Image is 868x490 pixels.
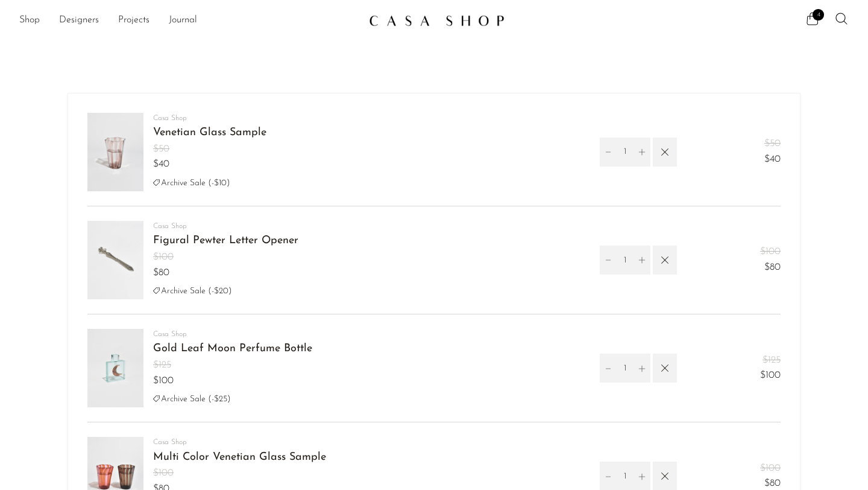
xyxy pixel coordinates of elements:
span: $10 [214,179,227,188]
span: 4 [813,9,824,21]
nav: Desktop navigation [19,10,359,31]
button: Decrement [600,138,617,167]
a: Casa Shop [153,115,187,122]
s: $125 [760,353,781,369]
s: $100 [153,466,326,482]
s: $100 [760,461,781,477]
img: Gold Leaf Moon Perfume Bottle [87,329,143,407]
span: $80 [760,260,781,276]
button: Increment [634,246,650,275]
a: Casa Shop [153,439,187,446]
button: Decrement [600,354,617,383]
span: $40 [764,152,781,168]
ul: NEW HEADER MENU [19,10,359,31]
s: $100 [153,250,298,266]
img: Venetian Glass Sample [87,113,143,191]
a: Projects [118,13,149,28]
a: Gold Leaf Moon Perfume Bottle [153,343,312,354]
input: Quantity [617,354,634,383]
button: Increment [634,138,650,167]
s: $50 [153,142,266,157]
s: $100 [760,244,781,260]
a: Journal [169,13,197,28]
button: Decrement [600,246,617,275]
span: $25 [214,395,227,404]
a: Figural Pewter Letter Opener [153,235,298,246]
li: Archive Sale (- ) [153,177,266,189]
a: Venetian Glass Sample [153,127,266,138]
input: Quantity [617,138,634,167]
a: Casa Shop [153,331,187,338]
s: $125 [153,358,312,374]
span: $100 [153,374,312,389]
img: Figural Pewter Letter Opener [87,221,143,299]
a: Multi Color Venetian Glass Sample [153,452,326,463]
li: Archive Sale (- ) [153,285,298,297]
span: $80 [153,266,298,281]
span: $20 [214,287,228,296]
input: Quantity [617,246,634,275]
a: Casa Shop [153,223,187,230]
a: Designers [59,13,99,28]
span: $40 [153,157,266,173]
s: $50 [764,136,781,152]
button: Increment [634,354,650,383]
a: Shop [19,13,40,28]
span: $100 [760,368,781,384]
li: Archive Sale (- ) [153,393,312,406]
